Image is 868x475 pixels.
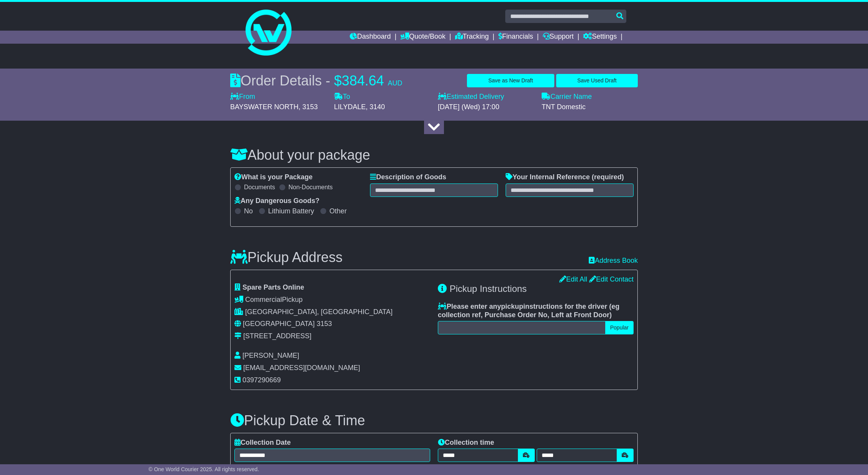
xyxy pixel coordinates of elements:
span: 3153 [316,320,332,328]
label: Description of Goods [370,173,446,182]
a: Settings [583,31,617,44]
span: [GEOGRAPHIC_DATA] [243,320,314,328]
a: Financials [498,31,533,44]
span: © One World Courier 2025. All rights reserved. [149,466,259,472]
a: Edit Contact [589,275,634,283]
label: From [230,93,255,101]
span: eg collection ref, Purchase Order No, Left at Front Door [438,303,619,319]
label: Please enter any instructions for the driver ( ) [438,303,634,319]
span: BAYSWATER NORTH [230,103,298,111]
button: Save Used Draft [556,74,638,87]
span: 0397290669 [242,376,281,384]
div: TNT Domestic [542,103,638,111]
h3: Pickup Address [230,250,342,265]
a: Support [543,31,574,44]
a: Dashboard [350,31,391,44]
label: Collection Date [234,439,291,447]
div: [DATE] (Wed) 17:00 [438,103,534,111]
h3: Pickup Date & Time [230,413,638,428]
span: [PERSON_NAME] [242,352,299,359]
label: Any Dangerous Goods? [234,197,319,205]
label: Lithium Battery [268,207,314,216]
span: , 3140 [366,103,385,111]
a: Address Book [589,257,638,265]
button: Save as New Draft [467,74,554,87]
label: To [334,93,350,101]
label: Non-Documents [288,183,333,191]
span: [EMAIL_ADDRESS][DOMAIN_NAME] [243,364,360,372]
a: Quote/Book [400,31,445,44]
div: Pickup [234,296,430,304]
span: , 3153 [298,103,318,111]
span: 384.64 [342,73,384,88]
div: Order Details - [230,72,402,89]
span: pickup [501,303,523,310]
label: Estimated Delivery [438,93,534,101]
span: LILYDALE [334,103,366,111]
label: No [244,207,253,216]
label: Collection time [438,439,494,447]
span: Spare Parts Online [242,283,304,291]
label: Your Internal Reference (required) [506,173,624,182]
label: Documents [244,183,275,191]
span: [GEOGRAPHIC_DATA], [GEOGRAPHIC_DATA] [245,308,393,316]
label: What is your Package [234,173,313,182]
h3: About your package [230,147,638,163]
label: Carrier Name [542,93,592,101]
a: Edit All [559,275,587,283]
a: Tracking [455,31,489,44]
span: $ [334,73,342,88]
button: Popular [605,321,634,334]
span: Commercial [245,296,282,303]
span: Pickup Instructions [450,283,527,294]
label: Other [329,207,347,216]
span: AUD [388,79,402,87]
div: [STREET_ADDRESS] [243,332,311,341]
